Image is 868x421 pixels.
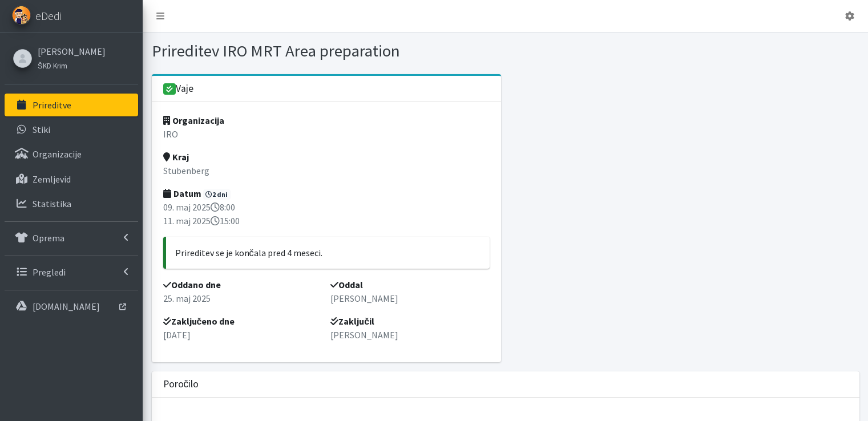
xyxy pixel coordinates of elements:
[163,200,490,228] p: 09. maj 2025 8:00 11. maj 2025 15:00
[5,143,138,165] a: Organizacije
[38,58,106,72] a: ŠKD Krim
[163,188,201,199] strong: Datum
[163,315,235,327] strong: Zaključeno dne
[152,41,502,61] h1: Prireditev IRO MRT Area preparation
[33,148,82,160] p: Organizacije
[163,292,322,305] p: 25. maj 2025
[330,279,363,290] strong: Oddal
[33,99,71,111] p: Prireditve
[203,189,231,200] span: 2 dni
[330,292,490,305] p: [PERSON_NAME]
[330,315,374,327] strong: Zaključil
[38,61,67,70] small: ŠKD Krim
[5,118,138,141] a: Stiki
[163,279,221,290] strong: Oddano dne
[163,83,194,95] h3: Vaje
[163,127,490,141] p: IRO
[175,246,481,260] p: Prireditev se je končala pred 4 meseci.
[163,164,490,177] p: Stubenberg
[33,232,64,244] p: Oprema
[5,295,138,318] a: [DOMAIN_NAME]
[33,301,100,312] p: [DOMAIN_NAME]
[33,266,66,278] p: Pregledi
[330,328,490,342] p: [PERSON_NAME]
[5,261,138,284] a: Pregledi
[163,151,189,163] strong: Kraj
[38,44,106,58] a: [PERSON_NAME]
[35,7,62,25] span: eDedi
[5,192,138,215] a: Statistika
[5,226,138,249] a: Oprema
[163,115,224,126] strong: Organizacija
[5,168,138,191] a: Zemljevid
[163,378,199,390] h3: Poročilo
[33,198,71,209] p: Statistika
[33,124,50,135] p: Stiki
[12,6,31,25] img: eDedi
[163,328,322,342] p: [DATE]
[5,94,138,116] a: Prireditve
[33,173,71,185] p: Zemljevid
